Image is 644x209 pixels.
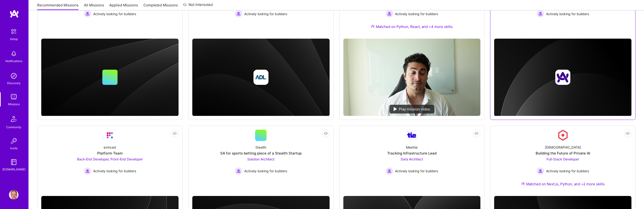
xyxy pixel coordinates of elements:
span: Actively looking for builders [244,168,287,173]
a: Company LogoevincedPlatform TeamBack-End Developer, Front-End Developer Actively looking for buil... [41,130,179,192]
img: Actively looking for builders [386,10,393,18]
a: All Missions [84,3,104,10]
div: Building the Future of Private AI [536,151,590,156]
img: Invite [9,136,18,146]
img: Actively looking for builders [537,10,544,18]
span: Actively looking for builders [395,11,438,16]
a: StealthSA for sports betting piece of a Stealth StartupSolution Architect Actively looking for bu... [192,130,330,192]
img: Actively looking for builders [386,167,393,175]
div: SA for sports betting piece of a Stealth Startup [220,151,302,156]
img: cover [41,39,179,116]
img: Company Logo [104,130,115,141]
i: icon EyeClosed [475,132,478,135]
a: Applied Missions [109,3,138,10]
img: cover [494,39,631,116]
img: play [394,107,397,111]
a: Completed Missions [143,3,178,10]
span: Actively looking for builders [244,11,287,16]
img: guide book [9,157,18,167]
i: icon EyeClosed [324,132,328,135]
div: evinced [104,145,116,150]
span: Full-Stack Developer [547,157,579,161]
img: Actively looking for builders [235,167,242,175]
img: User Avatar [9,190,18,200]
div: [DEMOGRAPHIC_DATA] [545,145,581,150]
img: setup [9,27,19,36]
div: Notifications [5,59,22,64]
img: Company logo [555,70,570,85]
img: Company Logo [406,130,418,140]
div: Community [6,125,21,130]
img: Ateam Purple Icon [371,24,375,28]
img: logo [9,9,19,18]
span: Actively looking for builders [546,11,589,16]
div: Discovery [7,81,21,86]
span: Actively looking for builders [546,168,589,173]
img: Company logo [253,70,268,85]
a: Recommended Missions [37,3,78,10]
img: Ateam Purple Icon [521,182,525,186]
img: cover [192,39,330,116]
img: discovery [9,71,18,81]
a: Company Logo[DEMOGRAPHIC_DATA]Building the Future of Private AIFull-Stack Developer Actively look... [494,130,631,192]
div: [DOMAIN_NAME] [2,167,25,172]
img: No Mission [343,39,481,116]
div: Play mission video [389,105,434,114]
img: teamwork [9,92,18,102]
span: Actively looking for builders [93,11,136,16]
i: icon EyeClosed [173,132,177,135]
img: bell [9,49,18,59]
span: Actively looking for builders [395,168,438,173]
span: Actively looking for builders [93,168,136,173]
img: Actively looking for builders [84,167,91,175]
span: Back-End Developer, Front-End Developer [77,157,143,161]
div: Meettie [406,145,418,150]
div: Tracking Infrastructure Lead [387,151,437,156]
div: Invite [10,146,18,151]
img: Actively looking for builders [235,10,242,18]
div: Stealth [255,145,266,150]
div: Matched on Python, React, and +4 more skills [371,24,453,29]
a: Not Interested [183,2,213,10]
img: Company Logo [557,130,569,141]
img: Actively looking for builders [537,167,544,175]
img: Community [8,113,19,125]
div: Setup [10,36,18,41]
span: Solution Architect [247,157,275,161]
div: Matched on Next.js, Python, and +2 more skills [521,182,605,186]
a: User Avatar [8,190,20,200]
div: Missions [8,102,20,107]
div: Platform Team [97,151,123,156]
img: Actively looking for builders [84,10,91,18]
i: icon EyeClosed [626,132,630,135]
a: Company LogoMeettieTracking Infrastructure LeadData Architect Actively looking for buildersActive... [343,130,481,192]
span: Data Architect [401,157,423,161]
